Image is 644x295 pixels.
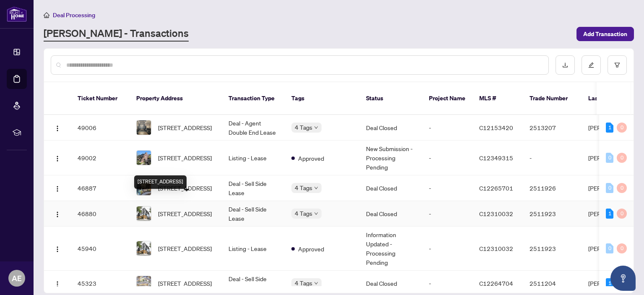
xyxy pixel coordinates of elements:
span: C12310032 [479,210,513,217]
div: 0 [606,243,613,253]
div: 1 [606,209,613,219]
th: Status [359,82,422,115]
span: 4 Tags [295,123,312,132]
td: 2513207 [523,115,582,141]
span: C12310032 [479,245,513,252]
span: Deal Processing [53,11,95,19]
img: thumbnail-img [137,120,151,135]
div: 0 [617,123,627,133]
button: Logo [51,277,64,290]
img: Logo [54,211,61,218]
span: 4 Tags [295,183,312,193]
button: filter [608,55,627,75]
span: [STREET_ADDRESS] [158,244,212,253]
span: [STREET_ADDRESS] [158,279,212,288]
div: [STREET_ADDRESS] [134,175,187,189]
span: C12265701 [479,184,513,192]
td: - [422,141,473,175]
th: Property Address [130,82,222,115]
span: Approved [298,154,324,163]
span: home [44,12,49,18]
div: 0 [606,183,613,193]
span: edit [588,62,594,68]
span: down [314,186,318,190]
span: C12264704 [479,279,513,287]
span: 4 Tags [295,209,312,218]
td: 2511926 [523,175,582,201]
div: 0 [617,243,627,253]
img: Logo [54,155,61,162]
span: down [314,211,318,216]
td: Deal - Sell Side Lease [222,201,285,227]
td: 2511923 [523,227,582,271]
img: Logo [54,246,61,253]
td: Deal - Agent Double End Lease [222,115,285,141]
div: 0 [606,153,613,163]
td: 46880 [71,201,130,227]
span: down [314,281,318,285]
span: down [314,125,318,130]
button: Logo [51,242,64,255]
td: Listing - Lease [222,141,285,175]
img: thumbnail-img [137,241,151,256]
img: thumbnail-img [137,151,151,165]
span: download [562,62,568,68]
td: 2511923 [523,201,582,227]
div: 0 [617,183,627,193]
span: Approved [298,244,324,253]
img: Logo [54,281,61,287]
span: [STREET_ADDRESS] [158,123,212,132]
button: download [556,55,575,75]
td: - [523,141,582,175]
button: Add Transaction [576,27,634,41]
button: Logo [51,207,64,220]
button: Logo [51,121,64,134]
button: edit [582,55,601,75]
img: thumbnail-img [137,206,151,221]
img: Logo [54,125,61,132]
span: Add Transaction [583,27,627,41]
span: [STREET_ADDRESS] [158,209,212,218]
a: [PERSON_NAME] - Transactions [44,26,189,42]
td: Deal Closed [359,115,422,141]
span: AE [12,272,22,284]
td: - [422,201,473,227]
td: 45940 [71,227,130,271]
td: Information Updated - Processing Pending [359,227,422,271]
span: [STREET_ADDRESS] [158,153,212,162]
div: 0 [617,209,627,219]
td: New Submission - Processing Pending [359,141,422,175]
td: Deal Closed [359,175,422,201]
td: 46887 [71,175,130,201]
button: Logo [51,181,64,195]
td: 49002 [71,141,130,175]
img: Logo [54,185,61,192]
span: filter [614,62,620,68]
td: Deal - Sell Side Lease [222,175,285,201]
th: Project Name [422,82,473,115]
td: - [422,175,473,201]
span: C12349315 [479,154,513,162]
td: - [422,227,473,271]
td: Deal Closed [359,201,422,227]
span: 4 Tags [295,278,312,288]
th: Tags [285,82,359,115]
img: thumbnail-img [137,276,151,290]
img: logo [7,6,27,22]
th: Transaction Type [222,82,285,115]
div: 1 [606,278,613,288]
th: Trade Number [523,82,582,115]
th: MLS # [473,82,523,115]
div: 1 [606,123,613,133]
th: Ticket Number [71,82,130,115]
div: 0 [617,153,627,163]
button: Open asap [610,266,636,291]
td: - [422,115,473,141]
button: Logo [51,151,64,164]
span: C12153420 [479,124,513,131]
td: Listing - Lease [222,227,285,271]
td: 49006 [71,115,130,141]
